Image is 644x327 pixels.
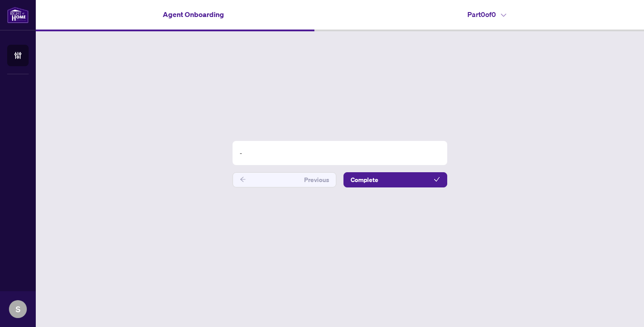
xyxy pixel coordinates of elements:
button: Open asap [608,296,635,323]
span: S [16,303,21,315]
span: check [434,176,440,183]
span: Complete [351,173,378,187]
button: Previous [233,172,336,187]
h4: Agent Onboarding [163,9,224,20]
div: - [233,141,447,165]
h4: Part 0 of 0 [467,9,506,20]
img: logo [7,7,29,23]
button: Complete [343,172,447,187]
